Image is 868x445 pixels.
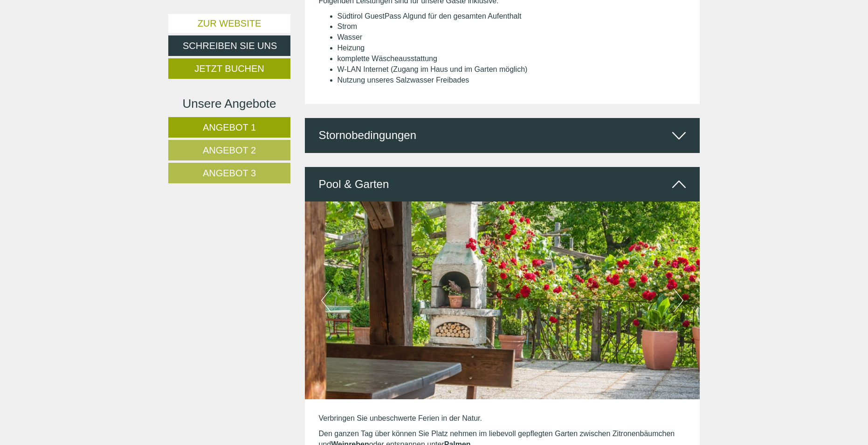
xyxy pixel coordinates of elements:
span: Angebot 3 [203,168,256,178]
a: Zur Website [168,14,290,33]
li: Strom [338,21,686,32]
a: Jetzt buchen [168,58,290,79]
li: Nutzung unseres Salzwasser Freibades [338,75,686,86]
li: Südtirol GuestPass Algund für den gesamten Aufenthalt [338,11,686,22]
div: Pool & Garten [305,167,700,202]
div: Unsere Angebote [168,95,290,112]
span: Angebot 1 [203,122,256,132]
li: Heizung [338,43,686,54]
div: Stornobedingungen [305,118,700,153]
button: Next [674,289,683,312]
li: Wasser [338,32,686,43]
a: Schreiben Sie uns [168,35,290,56]
li: komplette Wäscheausstattung [338,54,686,64]
button: Previous [321,289,331,312]
li: W-LAN Internet (Zugang im Haus und im Garten möglich) [338,64,686,75]
p: Verbringen Sie unbeschwerte Ferien in der Natur. [319,413,686,424]
span: Angebot 2 [203,145,256,155]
